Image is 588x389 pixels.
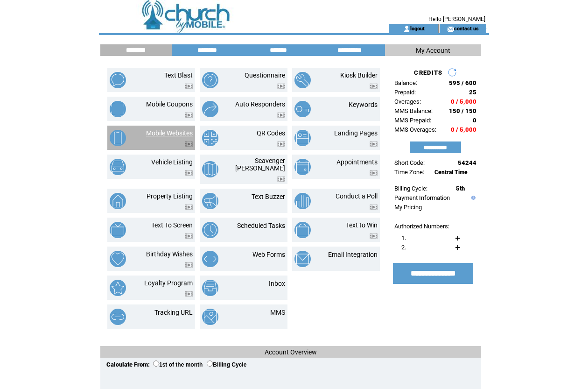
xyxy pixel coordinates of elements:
a: Vehicle Listing [151,158,193,166]
img: video.png [185,262,193,268]
img: mobile-coupons.png [110,101,126,117]
img: video.png [185,141,193,147]
span: Hello [PERSON_NAME] [428,16,485,22]
a: Keywords [349,101,378,108]
img: questionnaire.png [202,72,218,88]
span: My Account [416,47,450,54]
span: Short Code: [394,159,425,166]
img: qr-codes.png [202,130,218,146]
span: 2. [401,244,406,251]
input: Billing Cycle [207,361,213,367]
span: CREDITS [414,69,442,76]
a: Kiosk Builder [340,71,378,79]
a: Payment Information [394,194,450,201]
span: MMS Prepaid: [394,117,431,124]
img: text-blast.png [110,72,126,88]
label: 1st of the month [153,361,203,368]
img: auto-responders.png [202,101,218,117]
img: web-forms.png [202,251,218,267]
a: Property Listing [147,192,193,200]
img: scheduled-tasks.png [202,222,218,238]
a: QR Codes [257,129,285,137]
a: Appointments [336,158,378,166]
span: 54244 [458,159,476,166]
img: text-buzzer.png [202,193,218,209]
label: Billing Cycle [207,361,246,368]
img: tracking-url.png [110,309,126,325]
a: Loyalty Program [144,279,193,287]
span: Prepaid: [394,89,416,96]
img: video.png [370,233,378,239]
a: Birthday Wishes [146,250,193,258]
img: video.png [185,233,193,239]
a: Auto Responders [235,100,285,108]
img: landing-pages.png [294,130,311,146]
span: 0 / 5,000 [451,98,476,105]
a: Scheduled Tasks [237,222,285,229]
span: 150 / 150 [449,107,476,114]
span: Balance: [394,79,417,86]
span: Central Time [434,169,468,176]
a: Conduct a Poll [336,192,378,200]
img: vehicle-listing.png [110,159,126,175]
a: logout [410,25,425,31]
a: Text to Win [346,221,378,229]
img: text-to-win.png [294,222,311,238]
a: Web Forms [252,251,285,258]
a: Email Integration [328,251,378,258]
a: MMS [270,309,285,316]
span: 0 [473,117,476,124]
span: Billing Cycle: [394,185,427,192]
span: MMS Overages: [394,126,436,133]
a: Text To Screen [151,221,193,229]
img: video.png [185,113,193,118]
img: account_icon.gif [403,25,410,33]
span: Calculate From: [106,361,150,368]
a: My Pricing [394,204,422,211]
a: Tracking URL [154,309,193,316]
span: Account Overview [265,348,317,356]
img: keywords.png [294,101,311,117]
img: video.png [277,177,285,182]
img: video.png [277,84,285,89]
img: video.png [185,84,193,89]
a: Landing Pages [334,129,378,137]
img: video.png [277,113,285,118]
img: video.png [185,291,193,297]
span: 5th [456,185,465,192]
span: 595 / 600 [449,79,476,86]
img: mobile-websites.png [110,130,126,146]
span: 25 [469,89,476,96]
img: mms.png [202,309,218,325]
img: birthday-wishes.png [110,251,126,267]
a: Inbox [269,280,285,287]
img: video.png [185,205,193,210]
a: Scavenger [PERSON_NAME] [235,157,285,172]
span: Overages: [394,98,421,105]
img: video.png [185,170,193,176]
img: kiosk-builder.png [294,72,311,88]
img: video.png [370,205,378,210]
img: email-integration.png [294,251,311,267]
span: 1. [401,234,406,241]
a: Questionnaire [245,71,285,79]
img: text-to-screen.png [110,222,126,238]
img: appointments.png [294,159,311,175]
img: contact_us_icon.gif [447,25,454,33]
a: Mobile Websites [146,129,193,137]
span: MMS Balance: [394,107,433,114]
img: video.png [370,170,378,176]
img: help.gif [469,196,476,200]
span: Authorized Numbers: [394,223,449,230]
img: inbox.png [202,280,218,296]
a: Mobile Coupons [146,100,193,108]
img: video.png [370,141,378,147]
a: Text Buzzer [252,193,285,200]
img: property-listing.png [110,193,126,209]
img: conduct-a-poll.png [294,193,311,209]
span: Time Zone: [394,169,424,176]
input: 1st of the month [153,361,159,367]
a: Text Blast [164,71,193,79]
img: loyalty-program.png [110,280,126,296]
img: scavenger-hunt.png [202,161,218,177]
